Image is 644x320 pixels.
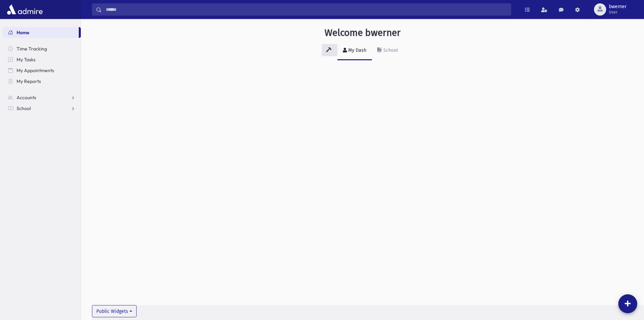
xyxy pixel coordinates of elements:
img: AdmirePro [5,3,44,16]
span: Time Tracking [17,46,47,52]
a: Home [3,27,79,38]
a: Accounts [3,92,81,103]
span: User [609,9,626,15]
div: School [382,47,398,53]
h3: Welcome bwerner [325,27,401,39]
a: My Tasks [3,54,81,65]
span: My Tasks [17,57,35,63]
a: My Reports [3,76,81,87]
a: Time Tracking [3,43,81,54]
div: My Dash [347,47,366,53]
button: Public Widgets [92,305,137,317]
span: My Reports [17,78,41,84]
span: School [17,105,31,111]
a: My Dash [337,41,372,60]
span: Accounts [17,94,36,101]
span: My Appointments [17,67,54,73]
span: bwerner [609,4,626,9]
a: School [372,41,403,60]
a: School [3,103,81,114]
span: Home [17,29,29,36]
input: Search [102,3,511,16]
a: My Appointments [3,65,81,76]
